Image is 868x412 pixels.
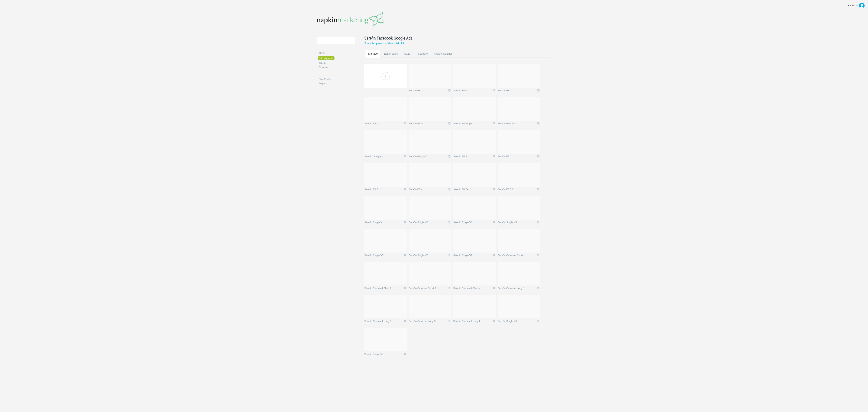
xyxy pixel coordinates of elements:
[492,89,496,92] a: Icon
[498,254,537,258] a: Serefin Carousel Short 1
[318,56,335,60] a: Add to project
[403,319,407,323] a: Icon
[448,319,451,323] a: Icon
[403,286,407,290] a: Icon
[403,352,407,356] a: Icon
[364,155,403,159] a: Serefin Google 1
[364,254,403,258] a: Serefin Single V5
[537,319,540,323] a: Icon
[364,221,403,225] a: Serefin Single V1
[448,89,451,92] a: Icon
[317,12,385,27] img: napkinmarketing-logo_20160520102043.png
[498,155,537,159] a: Serefin FB 1
[365,50,381,65] a: Manage
[492,253,496,257] a: Icon
[537,188,540,191] a: Icon
[364,35,413,41] span: Serefin Facebook Google Ads
[413,50,431,65] a: Feedback
[453,155,492,159] a: Serefin FB 2
[537,286,540,290] a: Icon
[319,82,355,85] a: Log out
[537,122,540,125] a: Icon
[409,287,448,291] a: Serefin Carousel Short 3
[403,188,407,191] a: Icon
[498,188,537,192] a: Serefin FB 5B
[403,155,407,158] a: Icon
[364,353,403,357] a: Serefin Single V7
[401,50,413,65] a: Stats
[364,64,407,88] a: Add
[537,89,540,92] a: Icon
[448,220,451,224] a: Icon
[448,286,451,290] a: Icon
[492,188,496,191] a: Icon
[364,42,384,45] a: Share this project
[453,188,492,192] a: Serefin FB 5A
[492,319,496,323] a: Icon
[498,122,537,126] a: Serefin Google 2
[381,50,401,65] a: Edit Images
[448,155,451,158] a: Icon
[409,221,448,225] a: Serefin Single V2
[453,254,492,258] a: Serefin Single V7
[845,2,866,9] a: Napkin
[364,188,403,192] a: Serefin FB 3
[498,320,537,324] a: Serefin Single V6
[492,155,496,158] a: Icon
[364,320,403,324] a: Serefin Carousel Long 2
[453,89,492,93] a: Serefin FB 1
[364,122,403,126] a: Serefin FB 4
[385,42,386,45] small: •
[498,287,537,291] a: Serefin Carousel Long 1
[319,66,355,69] a: Timeline
[492,122,496,125] a: Icon
[364,287,403,291] a: Serefin Carousel Short 2
[537,220,540,224] a: Icon
[431,50,456,65] a: Project Settings
[409,254,448,258] a: Serefin Single V6
[403,253,407,257] a: Icon
[409,320,448,324] a: Serefin Carousel Long 3
[848,4,856,8] div: Napkin
[859,3,865,8] img: 962c44cf9417398e979bba9dc8fee69e
[409,155,448,159] a: Serefin Google 3
[409,122,448,126] a: Serefin FB 5
[498,221,537,225] a: Serefin Single V4
[448,253,451,257] a: Icon
[537,253,540,257] a: Icon
[492,220,496,224] a: Icon
[492,286,496,290] a: Icon
[409,89,448,93] a: Serefin FB 2
[364,35,542,41] a: Serefin Facebook Google Ads
[498,89,537,93] a: Serefin FB 3
[537,155,540,158] a: Icon
[453,287,492,291] a: Serefin Carousel Short 4
[453,221,492,225] a: Serefin Single V3
[448,188,451,191] a: Icon
[319,78,355,80] a: Your Profile
[403,220,407,224] a: Icon
[403,122,407,125] a: Icon
[387,42,404,45] a: View public link
[453,320,492,324] a: Serefin Carousel Long 4
[409,188,448,192] a: Serefin FB 4
[319,52,355,54] a: Home
[453,122,492,126] a: Serefin FB Single 1
[448,122,451,125] a: Icon
[319,62,355,64] a: Clients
